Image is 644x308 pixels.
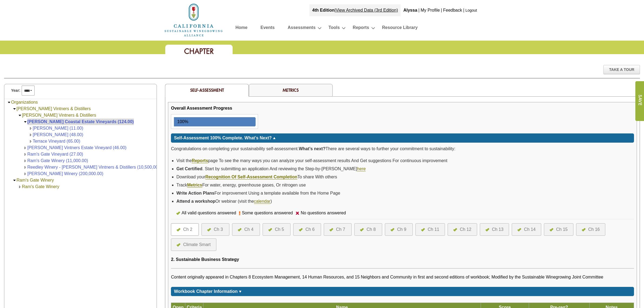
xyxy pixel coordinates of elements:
[329,228,333,231] img: icon-all-questions-answered.png
[556,226,568,233] div: Ch 15
[33,132,83,137] a: [PERSON_NAME] (48.00)
[421,8,440,12] a: My Profile
[353,24,369,33] a: Reports
[486,226,504,233] a: Ch 13
[268,226,285,233] a: Ch 5
[176,199,215,204] strong: Attend a workshop
[176,212,180,215] img: icon-all-questions-answered.png
[16,178,54,182] a: Ram's Gate Winery
[360,226,377,233] a: Ch 8
[421,228,425,231] img: icon-all-questions-answered.png
[443,8,462,12] a: Feedback
[183,226,192,233] div: Ch 2
[171,133,634,143] div: Click for more or less content
[214,226,223,233] div: Ch 3
[177,241,210,248] a: Climate Smart
[465,8,477,12] a: Logout
[275,226,284,233] div: Ch 5
[550,226,568,233] a: Ch 15
[174,118,188,126] div: 100%
[309,4,401,16] div: |
[428,226,439,233] div: Ch 11
[312,8,335,12] strong: 4th Edition
[296,212,299,215] img: icon-no-questions-answered.png
[176,166,202,171] strong: Get Certified
[336,226,345,233] div: Ch 7
[305,226,315,233] div: Ch 6
[517,226,536,233] a: Ch 14
[421,226,439,233] a: Ch 11
[517,228,521,231] img: icon-all-questions-answered.png
[27,171,103,176] a: [PERSON_NAME] Winery (200,000.00)
[357,166,366,171] a: here
[177,228,180,231] img: icon-all-questions-answered.png
[329,226,346,233] a: Ch 7
[492,226,504,233] div: Ch 13
[588,226,600,233] div: Ch 16
[299,226,315,233] a: Ch 6
[236,24,247,33] a: Home
[207,228,211,231] img: icon-all-questions-answered.png
[366,226,376,233] div: Ch 8
[190,87,224,93] span: Self-Assessment
[273,137,276,139] img: sort_arrow_up.gif
[171,287,634,296] div: Click for more or less content
[11,88,20,93] span: Year:
[360,228,364,231] img: icon-all-questions-answered.png
[244,226,253,233] div: Ch 4
[27,158,88,163] a: Ram's Gate Winery (11,000.00)
[403,8,417,12] b: Alyssa
[299,228,303,231] img: icon-all-questions-answered.png
[171,105,232,112] div: Overall Assessment Progress
[238,226,254,233] a: Ch 4
[176,157,634,165] li: Visit the page To see the many ways you can analyze your self-assessment results And Get suggesti...
[260,24,275,33] a: Events
[184,47,214,56] span: Chapter
[207,226,224,233] a: Ch 3
[23,120,27,124] img: Collapse O'Neill Coastal Estate Vineyards (124.00)
[254,199,270,204] a: calendar
[382,24,418,33] a: Resource Library
[486,228,489,231] img: icon-all-questions-answered.png
[16,106,91,111] a: [PERSON_NAME] Vintners & Distillers
[27,165,168,169] a: Reedley Winery - [PERSON_NAME] Vintners & Distillers (10,500,000.00)
[283,87,299,93] a: Metrics
[550,228,553,231] img: icon-all-questions-answered.png
[33,139,80,143] a: Terrace Vineyard (65.00)
[12,178,16,182] img: Collapse Ram's Gate Winery
[453,226,471,233] a: Ch 12
[635,81,644,121] input: Submit
[174,289,237,294] span: Workbook Chapter Information
[240,210,296,216] div: Some questions answered
[176,191,214,195] strong: Write Action Plans
[299,146,325,151] strong: What’s next?
[192,158,208,163] a: Reports
[22,184,59,189] a: Ram's Gate Winery
[460,226,471,233] div: Ch 12
[336,8,398,12] a: View Archived Data (3rd Edition)
[418,4,420,16] div: |
[171,145,634,152] p: Congratulations on completing your sustainability self-assessment. There are several ways to furt...
[22,113,96,117] a: [PERSON_NAME] Vintners & Distillers
[239,211,240,215] img: icon-some-questions-answered.png
[397,226,406,233] div: Ch 9
[391,226,407,233] a: Ch 9
[603,65,640,74] div: Take A Tour
[174,136,272,140] span: Self-Assessment 100% Complete. What's Next?
[205,175,297,179] strong: Recognition Of Self-Assessment Completion
[164,17,223,22] a: Home
[180,210,239,216] div: All valid questions answered
[183,241,210,248] div: Climate Smart
[27,145,127,150] a: [PERSON_NAME] Vintners Estate Vineyard (46.00)
[329,24,340,33] a: Tools
[176,197,634,205] li: Or webinar (visit the )
[171,257,239,262] span: 2. Sustainable Business Strategy
[18,113,22,117] img: Collapse O'Neill Vintners & Distillers
[171,275,603,279] span: Content originally appeared in Chapters 8 Ecosystem Management, 14 Human Resources, and 15 Neighb...
[238,228,242,231] img: icon-all-questions-answered.png
[582,226,600,233] a: Ch 16
[239,291,242,293] img: sort_arrow_down.gif
[33,126,83,130] a: [PERSON_NAME] (11.00)
[176,173,634,181] li: Download your To share With others
[391,228,394,231] img: icon-all-questions-answered.png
